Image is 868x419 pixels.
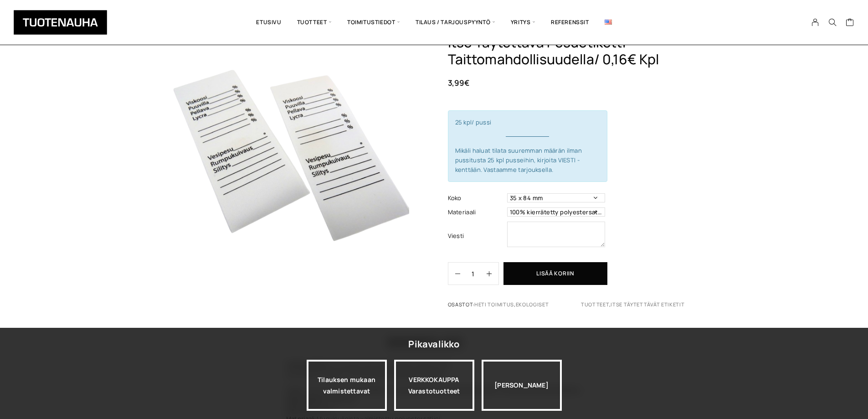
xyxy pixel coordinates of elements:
[408,336,459,352] div: Pikavalikko
[543,7,597,38] a: Referenssit
[824,18,841,26] button: Search
[408,7,503,38] span: Tilaus / Tarjouspyyntö
[448,301,701,316] span: Osastot: , ,
[307,360,387,411] a: Tilauksen mukaan valmistettavat
[289,7,339,38] span: Tuotteet
[846,18,854,29] a: Cart
[448,231,505,241] label: Viesti
[455,118,600,174] span: 25 kpl/ pussi Mikäli haluat tilata suuremman määrän ilman pussitusta 25 kpl pusseihin, kirjoita V...
[503,7,543,38] span: Yritys
[394,360,474,411] a: VERKKOKAUPPAVarastotuotteet
[464,78,469,88] span: €
[605,20,612,25] img: English
[448,34,701,68] h1: Itse täytettävä pesuetiketti taittomahdollisuudella/ 0,16€ kpl
[448,193,505,203] label: Koko
[448,78,469,88] bdi: 3,99
[516,301,609,308] a: Ekologiset tuotteet
[460,263,487,285] input: Määrä
[394,360,474,411] div: VERKKOKAUPPA Varastotuotteet
[806,18,824,26] a: My Account
[339,7,408,38] span: Toimitustiedot
[474,301,514,308] a: Heti toimitus
[14,10,107,35] img: Tuotenauha Oy
[611,301,684,308] a: Itse täytettävät etiketit
[482,360,562,411] div: [PERSON_NAME]
[248,7,289,38] a: Etusivu
[448,207,505,217] label: Materiaali
[168,34,409,276] img: Untitled
[503,262,607,285] button: Lisää koriin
